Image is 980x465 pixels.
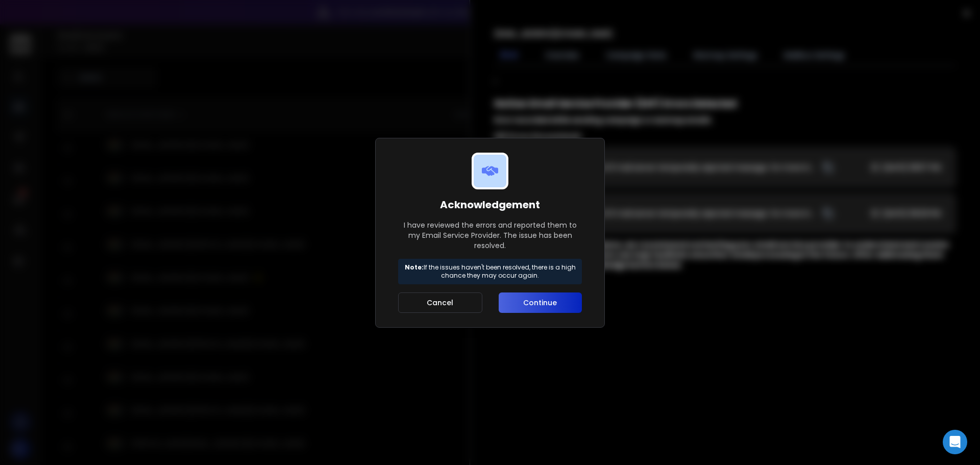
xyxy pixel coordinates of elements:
div: Open Intercom Messenger [943,430,967,454]
p: I have reviewed the errors and reported them to my Email Service Provider. The issue has been res... [398,220,582,251]
button: Continue [499,292,582,313]
button: Cancel [398,292,482,313]
strong: Note: [405,263,424,272]
div: ; [495,74,955,311]
p: If the issues haven't been resolved, there is a high chance they may occur again. [403,263,577,280]
h1: Acknowledgement [398,198,582,212]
